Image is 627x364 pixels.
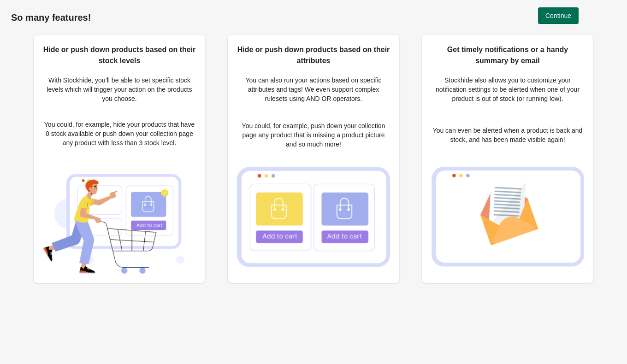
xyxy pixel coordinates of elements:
[43,44,196,66] h2: Hide or push down products based on their stock levels
[237,44,390,66] h2: Hide or push down products based on their attributes
[43,164,196,274] img: Hide or push down products based on their stock levels
[431,44,584,66] h2: Get timely notifications or a handy summary by email
[237,76,390,103] p: You can also run your actions based on specific attributes and tags! We even support complex rule...
[43,120,196,147] p: You could, for example, hide your products that have 0 stock available or push down your collecti...
[431,126,584,144] p: You can even be alerted when a product is back and stock, and has been made visible again!
[237,167,390,267] img: Hide or push down products based on their attributes
[538,7,579,24] button: Continue
[431,167,584,267] img: Get timely notifications or a handy summary by email
[431,76,584,103] p: Stockhide also allows you to customize your notification settings to be alerted when one of your ...
[43,76,196,103] p: With Stockhide, you’ll be able to set specific stock levels which will trigger your action on the...
[545,12,571,19] span: Continue
[237,121,390,149] p: You could, for example, push down your collection page any product that is missing a product pict...
[11,12,616,23] h1: So many features!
